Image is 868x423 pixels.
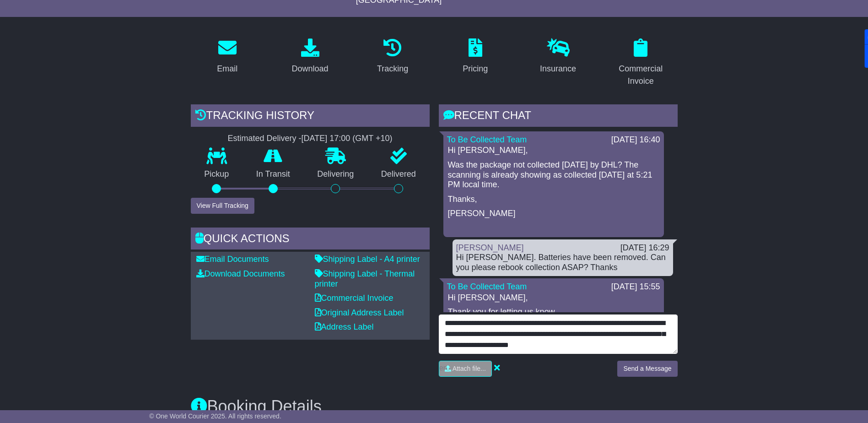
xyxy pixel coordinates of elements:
a: Shipping Label - Thermal printer [315,269,415,288]
a: Address Label [315,322,374,331]
p: Delivered [367,169,430,179]
div: Commercial Invoice [610,63,672,87]
div: Hi [PERSON_NAME]. Batteries have been removed. Can you please rebook collection ASAP? Thanks [456,253,669,272]
a: Shipping Label - A4 printer [315,255,420,264]
div: Tracking history [191,104,430,129]
a: Email [211,35,243,78]
p: Thank you for letting us know. [448,307,659,317]
p: Pickup [191,169,243,179]
div: RECENT CHAT [439,104,678,129]
a: To Be Collected Team [447,282,527,291]
p: [PERSON_NAME] [448,209,659,219]
div: Pricing [463,63,488,75]
h3: Booking Details [191,397,678,416]
a: Original Address Label [315,308,404,317]
button: View Full Tracking [191,198,254,214]
a: Pricing [457,35,494,78]
p: Was the package not collected [DATE] by DHL? The scanning is already showing as collected [DATE] ... [448,160,659,190]
a: Download [286,35,334,78]
a: [PERSON_NAME] [456,243,524,252]
p: Thanks, [448,195,659,205]
div: Estimated Delivery - [191,134,430,144]
div: Quick Actions [191,228,430,252]
div: Email [217,63,237,75]
a: Tracking [371,35,414,78]
div: [DATE] 16:29 [620,243,669,253]
p: Hi [PERSON_NAME], [448,146,659,156]
span: © One World Courier 2025. All rights reserved. [149,412,281,420]
div: Tracking [377,63,408,75]
p: Delivering [304,169,368,179]
div: Download [291,63,328,75]
a: To Be Collected Team [447,135,527,144]
a: Insurance [534,35,582,78]
p: Hi [PERSON_NAME], [448,293,659,303]
a: Download Documents [196,269,285,278]
a: Commercial Invoice [604,35,678,91]
p: In Transit [243,169,304,179]
div: [DATE] 16:40 [611,135,660,145]
div: [DATE] 15:55 [611,282,660,292]
a: Commercial Invoice [315,293,394,303]
div: [DATE] 17:00 (GMT +10) [302,134,393,144]
a: Email Documents [196,255,269,264]
button: Send a Message [617,361,677,377]
div: Insurance [540,63,576,75]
